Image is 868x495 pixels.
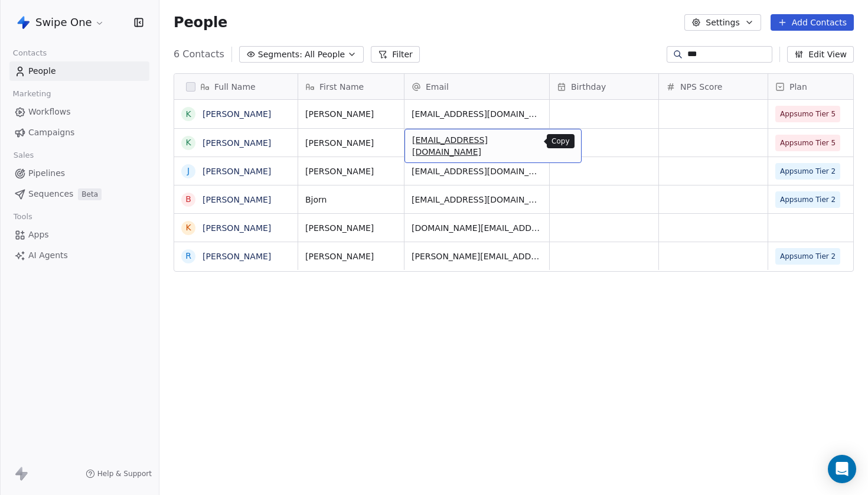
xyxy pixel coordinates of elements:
a: Apps [9,225,149,245]
a: AI Agents [9,246,149,265]
span: Appsumo Tier 5 [780,137,836,149]
span: Birthday [571,81,606,93]
span: Plan [789,81,807,93]
button: Add Contacts [771,14,854,31]
span: Appsumo Tier 2 [780,165,836,177]
span: First Name [319,81,364,93]
button: Edit View [787,46,854,63]
span: Workflows [28,106,71,118]
span: Sequences [28,188,73,200]
a: [PERSON_NAME] [203,223,271,233]
span: Help & Support [97,469,152,478]
a: [PERSON_NAME] [203,109,271,119]
a: Help & Support [86,469,152,478]
span: Full Name [214,81,256,93]
span: [EMAIL_ADDRESS][DOMAIN_NAME] [412,108,542,120]
div: grid [174,100,298,481]
span: Sales [8,146,39,164]
span: Tools [8,208,37,226]
span: Apps [28,229,49,241]
a: [PERSON_NAME] [203,138,271,148]
span: All People [305,48,345,61]
span: [EMAIL_ADDRESS][DOMAIN_NAME] [412,134,553,158]
span: [PERSON_NAME] [305,137,397,149]
span: People [174,14,227,31]
div: J [187,165,190,177]
span: Appsumo Tier 5 [780,108,836,120]
button: Settings [684,14,761,31]
span: Bjorn [305,194,397,206]
div: First Name [298,74,404,99]
span: [EMAIL_ADDRESS][DOMAIN_NAME] [412,194,542,206]
p: Copy [552,136,570,146]
span: Swipe One [35,15,92,30]
span: [DOMAIN_NAME][EMAIL_ADDRESS][DOMAIN_NAME] [412,222,542,234]
div: Email [404,74,549,99]
span: Pipelines [28,167,65,180]
span: Segments: [258,48,302,61]
span: Appsumo Tier 2 [780,250,836,262]
div: Full Name [174,74,298,99]
a: SequencesBeta [9,184,149,204]
a: Pipelines [9,164,149,183]
div: Open Intercom Messenger [828,455,856,483]
span: 6 Contacts [174,47,224,61]
span: Campaigns [28,126,74,139]
button: Swipe One [14,12,107,32]
div: R [185,250,191,262]
div: B [185,193,191,206]
a: [PERSON_NAME] [203,195,271,204]
span: Email [426,81,449,93]
div: K [185,222,191,234]
a: Campaigns [9,123,149,142]
span: [PERSON_NAME] [305,222,397,234]
span: Beta [78,188,102,200]
button: Filter [371,46,420,63]
span: People [28,65,56,77]
a: People [9,61,149,81]
div: Birthday [550,74,658,99]
a: [PERSON_NAME] [203,167,271,176]
span: NPS Score [680,81,722,93]
span: AI Agents [28,249,68,262]
span: Contacts [8,44,52,62]
span: [PERSON_NAME] [305,165,397,177]
span: [PERSON_NAME] [305,108,397,120]
div: K [185,108,191,121]
span: Appsumo Tier 2 [780,194,836,206]
span: Marketing [8,85,56,103]
div: K [185,136,191,149]
a: Workflows [9,102,149,122]
span: [EMAIL_ADDRESS][DOMAIN_NAME] [412,165,542,177]
span: [PERSON_NAME][EMAIL_ADDRESS][DOMAIN_NAME] [412,250,542,262]
div: NPS Score [659,74,768,99]
img: Swipe%20One%20Logo%201-1.svg [17,15,31,30]
a: [PERSON_NAME] [203,252,271,261]
span: [PERSON_NAME] [305,250,397,262]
